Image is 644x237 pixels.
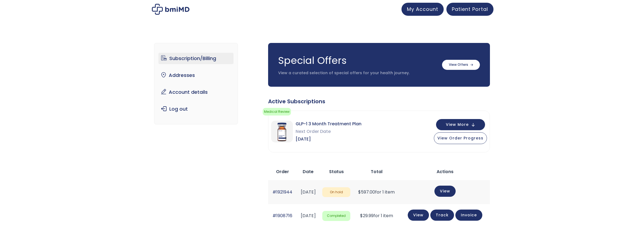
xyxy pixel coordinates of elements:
span: Next Order Date [296,128,361,135]
a: View [408,210,429,221]
span: My Account [407,6,438,13]
span: Total [371,169,382,175]
span: View More [446,123,469,126]
span: View Order Progress [437,135,483,141]
span: Status [329,169,344,175]
time: [DATE] [301,189,316,195]
img: GLP-1 3 Month Treatment Plan [271,121,293,142]
span: Medical Review [263,108,291,116]
span: [DATE] [296,135,361,143]
span: $ [360,213,363,219]
span: $ [358,189,361,195]
a: #1921944 [272,189,292,195]
td: for 1 item [353,180,400,204]
time: [DATE] [301,213,316,219]
span: Order [276,169,289,175]
img: My account [152,4,189,15]
a: Track [430,210,454,221]
nav: Account pages [154,43,238,124]
a: #1908716 [272,213,292,219]
div: Active Subscriptions [268,98,490,105]
a: Addresses [158,70,234,81]
span: Date [303,169,314,175]
a: Patient Portal [446,3,493,16]
a: View [434,186,456,197]
p: View a curated selection of special offers for your health journey. [278,70,437,76]
span: 597.00 [358,189,375,195]
a: Subscription/Billing [158,53,234,64]
button: View Order Progress [434,132,487,144]
h3: Special Offers [278,54,437,67]
span: Actions [437,169,453,175]
span: On hold [322,187,350,197]
span: 29.99 [360,213,373,219]
span: Completed [322,211,350,221]
a: Account details [158,86,234,98]
a: My Account [401,3,444,16]
td: for 1 item [353,204,400,228]
span: Patient Portal [452,6,488,13]
a: Log out [158,103,234,115]
a: Invoice [455,210,482,221]
button: View More [436,119,485,130]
